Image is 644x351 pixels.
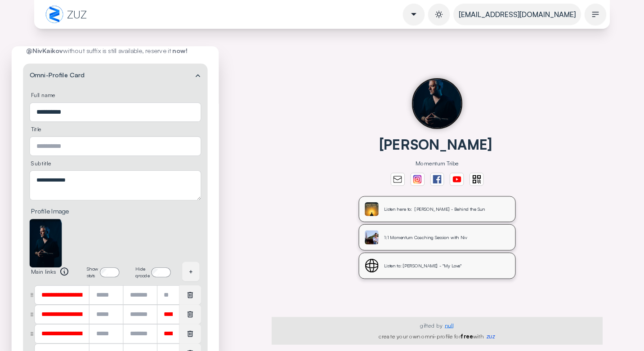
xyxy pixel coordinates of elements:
span: ZUZ [67,7,87,22]
div: Listen to: [PERSON_NAME] - "My Love" [384,262,510,270]
a: now! [171,45,188,56]
div: + [182,262,199,281]
label: Profile Image [29,203,201,219]
span: Title [31,125,41,133]
img: svg%3e [472,175,481,183]
img: svg%3e [394,175,402,183]
img: svg%3e [365,259,379,273]
div: 1:1 Momentum Coaching Session with Niv [384,234,510,241]
summary: Omni-Profile Card [23,64,207,88]
span: gifted by [420,321,443,329]
div: create your own omni-profile for with [379,332,483,340]
div: Momentum Tribe [416,159,459,167]
input: Hide qrcode [151,267,170,277]
span: Main links [31,267,56,275]
a: null [444,320,454,330]
div: Listen here to: [PERSON_NAME] - Behind the Sun [384,205,510,213]
b: @NivKaikov [26,47,63,55]
span: Hide qrcode [135,266,149,279]
div: without suffix is still available, reserve it [26,46,204,56]
img: 6965ceb7f88d593c18bcb91b21ea807890a914d9-106996.jpeg [29,219,62,267]
a: 1:1 Momentum Coaching Session with Niv [358,224,515,250]
a: Listen to: [PERSON_NAME] - "My Love" [358,253,515,279]
span: Show stats [87,266,98,279]
span: free [461,333,473,340]
div: [PERSON_NAME] [379,135,492,154]
span: Subtitle [31,159,51,167]
a: Listen here to: [PERSON_NAME] - Behind the Sun [358,196,515,222]
a: [EMAIL_ADDRESS][DOMAIN_NAME] [453,4,581,25]
img: svg%3e [433,175,441,183]
input: Show stats [99,267,119,277]
img: svg%3e [452,175,461,183]
span: Full name [31,91,55,99]
img: user%2Fanonymous%2Fpublic%2F6965ceb7f88d593c18bcb91b21ea807890a914d9-106996.jpeg [412,78,463,129]
img: instagram-FMkfTgMN.svg [413,175,422,183]
a: zuz [486,331,496,341]
img: zuz-to-logo-DkA4Xalu.png [45,5,63,23]
b: now! [172,47,187,55]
